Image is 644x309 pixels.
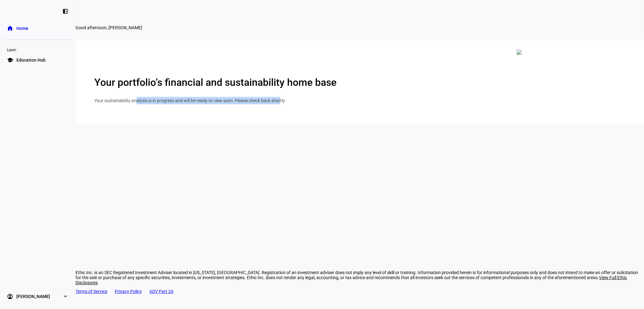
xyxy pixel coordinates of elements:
[7,293,13,300] eth-mat-symbol: account_circle
[16,57,46,63] span: Education Hub
[62,293,69,300] eth-mat-symbol: expand_more
[75,275,627,285] span: View Full Ethic Disclosures
[75,25,453,30] div: Good afternoon, Katy
[16,293,50,300] span: [PERSON_NAME]
[7,25,13,31] eth-mat-symbol: home
[16,25,28,31] span: Home
[4,22,72,35] a: homeHome
[75,270,644,285] div: Ethic Inc. is an SEC Registered Investment Adviser located in [US_STATE], [GEOGRAPHIC_DATA]. Regi...
[115,289,142,294] a: Privacy Policy
[94,76,625,88] h2: Your portfolio’s financial and sustainability home base
[7,57,13,63] eth-mat-symbol: school
[149,289,174,294] a: ADV Part 2A
[62,8,69,14] eth-mat-symbol: left_panel_close
[94,97,625,104] p: Your sustainability analysis is in progress and will be ready to view soon. Please check back sho...
[4,45,72,54] div: Learn
[517,50,616,55] img: dashboard-multi-overview.svg
[75,289,107,294] a: Terms of Service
